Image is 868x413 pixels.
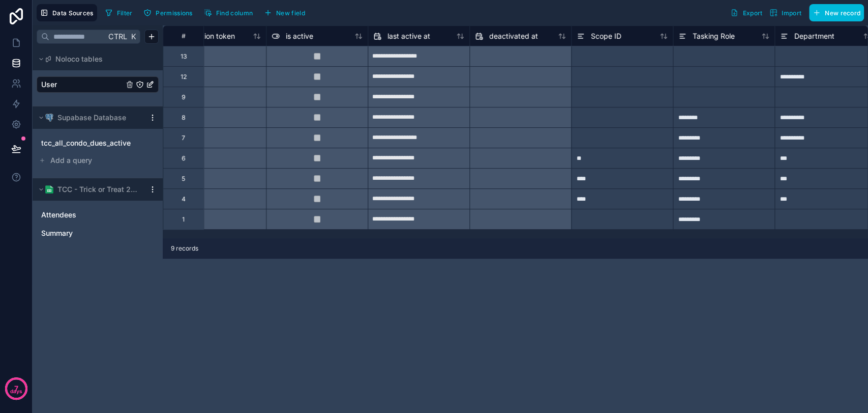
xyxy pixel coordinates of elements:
[182,154,185,162] div: 6
[101,5,136,20] button: Filter
[41,138,134,148] a: tcc_all_condo_dues_active
[182,93,185,101] div: 9
[37,52,153,66] button: Noloco tables
[41,210,134,220] a: Attendees
[809,4,864,21] button: New record
[181,52,187,61] div: 13
[182,114,185,122] div: 8
[216,9,253,17] span: Find column
[37,135,159,151] div: tcc_all_condo_dues_active
[742,9,762,17] span: Export
[825,9,860,17] span: New record
[50,155,92,166] span: Add a query
[182,215,185,224] div: 1
[37,207,159,223] div: Attendees
[41,138,131,148] span: tcc_all_condo_dues_active
[200,5,256,20] button: Find column
[794,31,834,41] span: Department
[181,73,187,81] div: 12
[14,383,18,394] p: 7
[140,5,196,20] button: Permissions
[727,4,766,21] button: Export
[171,32,196,40] div: #
[55,54,103,64] span: Noloco tables
[766,4,805,21] button: Import
[41,228,134,238] a: Summary
[45,185,53,194] img: Google Sheets logo
[41,210,76,220] span: Attendees
[57,113,126,123] span: Supabase Database
[182,195,186,203] div: 4
[184,31,235,41] span: invitation token
[489,31,538,41] span: deactivated at
[117,9,133,17] span: Filter
[37,4,97,21] button: Data Sources
[286,31,313,41] span: is active
[693,31,735,41] span: Tasking Role
[37,76,159,93] div: User
[41,79,124,90] a: User
[805,4,864,21] a: New record
[37,153,159,168] button: Add a query
[41,79,57,90] span: User
[171,244,198,253] span: 9 records
[182,134,185,142] div: 7
[387,31,430,41] span: last active at
[45,114,53,122] img: Postgres logo
[782,9,801,17] span: Import
[130,33,137,40] span: K
[260,5,309,20] button: New field
[37,111,144,125] button: Postgres logoSupabase Database
[37,182,144,197] button: Google Sheets logoTCC - Trick or Treat 2025
[276,9,305,17] span: New field
[41,228,73,238] span: Summary
[37,225,159,241] div: Summary
[140,5,200,20] a: Permissions
[52,9,94,17] span: Data Sources
[182,175,185,183] div: 5
[57,184,140,195] span: TCC - Trick or Treat 2025
[156,9,192,17] span: Permissions
[107,30,128,43] span: Ctrl
[10,388,22,396] p: days
[591,31,621,41] span: Scope ID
